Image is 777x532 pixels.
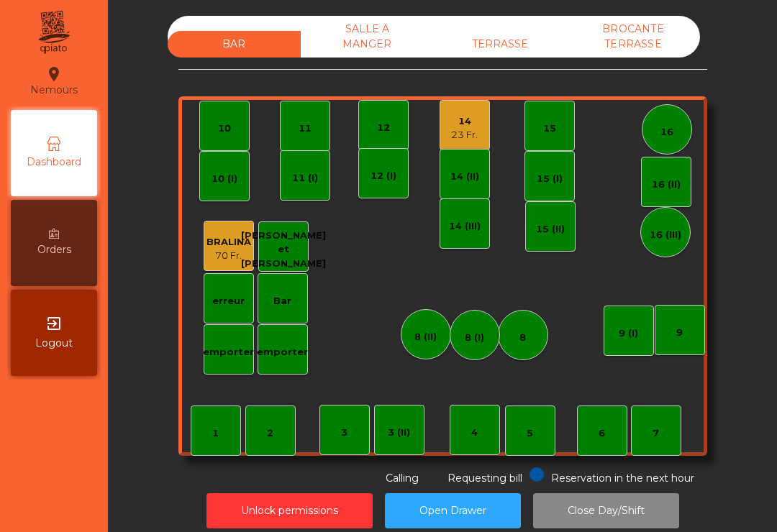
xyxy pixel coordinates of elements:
img: qpiato [36,7,71,58]
button: Unlock permissions [206,493,373,528]
div: 15 (I) [537,172,563,186]
div: BRALINA [206,235,251,249]
div: 15 [543,121,556,136]
i: location_on [45,65,63,83]
div: 14 (III) [449,219,481,234]
span: Logout [35,336,73,351]
button: Open Drawer [385,493,521,528]
div: 16 [660,125,673,139]
button: Close Day/Shift [533,493,679,528]
span: Calling [386,472,419,485]
div: 70 Fr. [206,249,251,263]
div: 23 Fr. [451,128,478,142]
div: 11 [299,121,312,136]
div: 8 [519,331,526,345]
div: 8 (I) [465,331,484,345]
span: Requesting bill [447,472,522,485]
div: 10 [218,121,231,136]
div: 12 (I) [371,169,396,183]
div: SALLE A MANGER [301,16,434,58]
div: 7 [653,426,659,441]
div: emporter [203,345,254,359]
i: exit_to_app [45,315,63,332]
div: Bar [273,294,291,308]
div: 4 [471,426,478,440]
div: 1 [212,426,219,441]
div: 3 (II) [388,426,410,440]
div: BROCANTE TERRASSE [567,16,700,58]
div: erreur [212,294,245,308]
div: 14 (II) [450,170,479,184]
div: 6 [599,426,605,441]
div: BAR [168,31,301,58]
div: [PERSON_NAME] et [PERSON_NAME] [241,229,326,271]
div: emporter [257,345,308,359]
div: 10 (I) [212,172,237,186]
div: 9 [676,326,683,340]
div: Nemours [30,63,78,99]
span: Dashboard [27,155,81,170]
span: Reservation in the next hour [551,472,694,485]
div: 12 [377,121,390,135]
div: 3 [341,426,347,440]
div: 5 [527,426,533,441]
span: Orders [37,242,71,257]
div: 16 (II) [652,178,681,192]
div: 11 (I) [292,171,318,185]
div: 9 (I) [619,326,638,341]
div: 2 [267,426,273,441]
div: 14 [451,114,478,129]
div: 15 (II) [536,222,565,237]
div: 8 (II) [414,330,437,344]
div: TERRASSE [434,31,567,58]
div: 16 (III) [650,228,681,242]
